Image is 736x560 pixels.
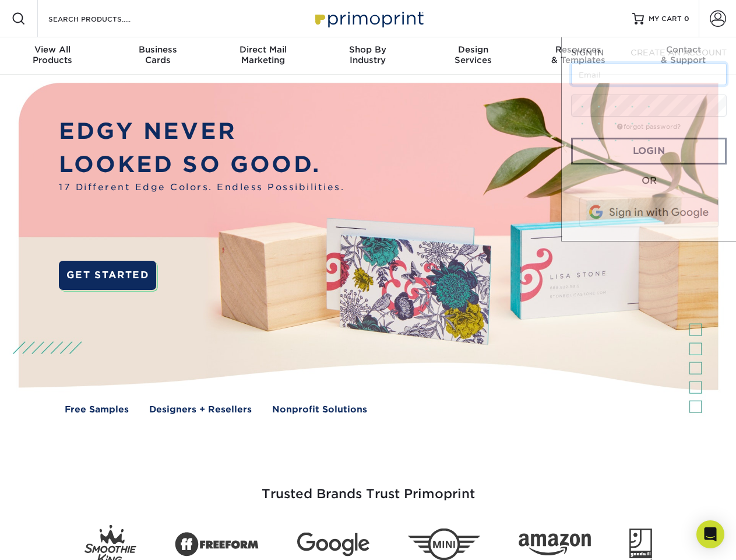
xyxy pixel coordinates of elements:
[571,63,727,85] input: Email
[210,44,315,55] span: Direct Mail
[526,44,631,65] div: & Templates
[617,123,681,131] a: forgot password?
[149,403,252,416] a: Designers + Resellers
[105,44,210,55] span: Business
[631,48,727,57] span: CREATE AN ACCOUNT
[696,520,724,548] div: Open Intercom Messenger
[315,44,420,55] span: Shop By
[210,44,315,65] div: Marketing
[65,403,129,416] a: Free Samples
[310,6,427,31] img: Primoprint
[421,37,526,75] a: DesignServices
[59,181,344,194] span: 17 Different Edge Colors. Endless Possibilities.
[210,37,315,75] a: Direct MailMarketing
[105,37,210,75] a: BusinessCards
[519,534,591,556] img: Amazon
[59,115,344,148] p: EDGY NEVER
[649,14,682,24] span: MY CART
[272,403,367,416] a: Nonprofit Solutions
[315,44,420,65] div: Industry
[571,48,604,57] span: SIGN IN
[571,138,727,164] a: Login
[684,15,689,23] span: 0
[629,528,652,560] img: Goodwill
[59,148,344,181] p: LOOKED SO GOOD.
[47,12,161,26] input: SEARCH PRODUCTS.....
[27,459,709,516] h3: Trusted Brands Trust Primoprint
[421,44,526,65] div: Services
[105,44,210,65] div: Cards
[315,37,420,75] a: Shop ByIndustry
[59,261,156,290] a: GET STARTED
[526,37,631,75] a: Resources& Templates
[526,44,631,55] span: Resources
[571,174,727,188] div: OR
[297,533,369,556] img: Google
[421,44,526,55] span: Design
